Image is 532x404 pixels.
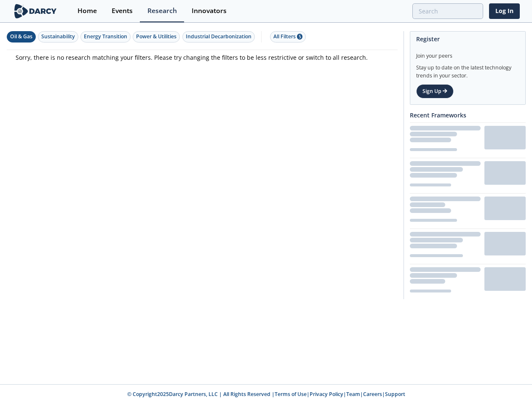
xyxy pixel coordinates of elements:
div: Events [112,8,133,14]
span: 5 [297,34,302,40]
a: Sign Up [416,84,454,98]
input: Advanced Search [412,3,483,19]
div: Research [147,8,177,14]
a: Careers [363,391,382,398]
button: Sustainability [38,31,78,43]
div: All Filters [273,33,302,40]
p: © Copyright 2025 Darcy Partners, LLC | All Rights Reserved | | | | | [62,391,470,398]
button: Oil & Gas [7,31,36,43]
a: Team [346,391,360,398]
div: Join your peers [416,46,519,60]
div: Energy Transition [84,33,127,40]
a: Privacy Policy [310,391,343,398]
div: Stay up to date on the latest technology trends in your sector. [416,60,519,80]
div: Oil & Gas [10,33,32,40]
div: Sustainability [41,33,75,40]
div: Recent Frameworks [410,108,526,122]
div: Innovators [192,8,227,14]
a: Terms of Use [275,391,307,398]
div: Power & Utilities [136,33,176,40]
img: logo-wide.svg [13,4,59,19]
button: Energy Transition [80,31,131,43]
button: All Filters 5 [270,31,306,43]
div: Home [78,8,97,14]
button: Industrial Decarbonization [182,31,255,43]
div: Industrial Decarbonization [186,33,251,40]
a: Support [385,391,405,398]
a: Log In [489,3,520,19]
div: Register [416,32,519,46]
button: Power & Utilities [133,31,180,43]
p: Sorry, there is no research matching your filters. Please try changing the filters to be less res... [16,53,389,62]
